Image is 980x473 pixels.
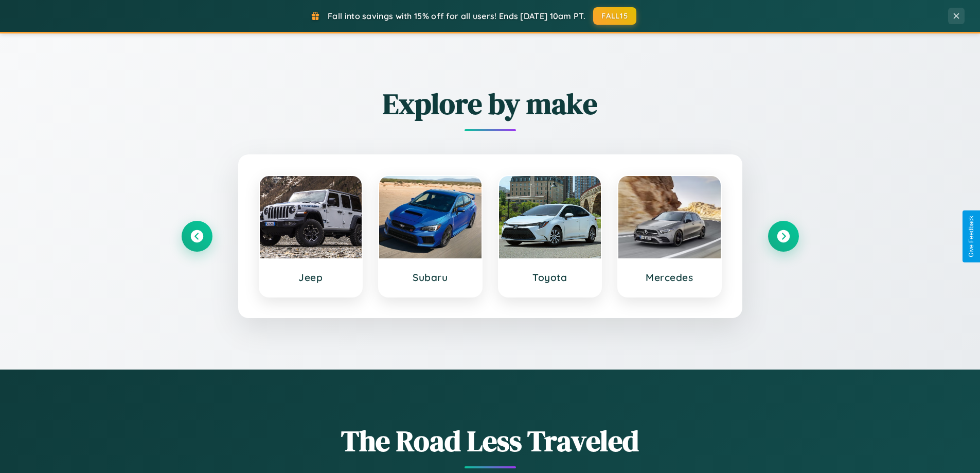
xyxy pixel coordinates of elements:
h1: The Road Less Traveled [182,421,799,461]
h3: Mercedes [629,271,710,284]
h3: Jeep [270,271,352,284]
h3: Toyota [509,271,591,284]
h3: Subaru [389,271,471,284]
div: Give Feedback [968,216,975,257]
h2: Explore by make [182,84,799,124]
span: Fall into savings with 15% off for all users! Ends [DATE] 10am PT. [328,11,585,21]
button: FALL15 [593,7,636,25]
